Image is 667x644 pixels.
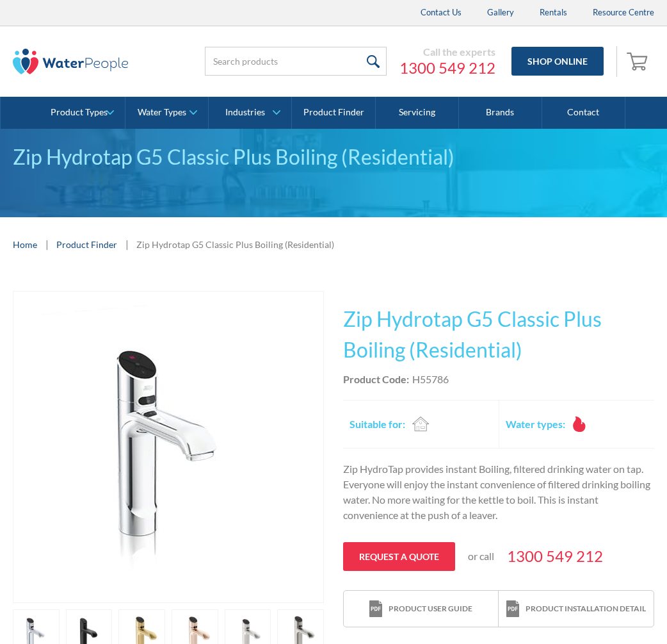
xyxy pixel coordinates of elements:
div: Zip Hydrotap G5 Classic Plus Boiling (Residential) [136,238,334,251]
div: Water Types [138,107,186,118]
a: open lightbox [13,291,324,603]
p: or call [468,549,494,564]
strong: Product Code: [343,373,409,385]
a: Contact [542,97,625,129]
a: Product Finder [292,97,375,129]
a: Product Finder [56,238,117,251]
div: Product installation detail [526,603,646,615]
div: Call the experts [399,45,495,58]
h1: Zip Hydrotap G5 Classic Plus Boiling (Residential) [343,304,654,365]
img: Zip Hydrotap G5 Classic Plus Boiling (Residential) [42,292,296,602]
a: print iconProduct installation detail [499,591,654,627]
div: | [124,236,130,252]
h2: Water types: [506,417,565,432]
h2: Suitable for: [350,417,405,432]
img: shopping cart [627,51,651,71]
div: Zip Hydrotap G5 Classic Plus Boiling (Residential) [13,142,654,172]
img: print icon [506,600,519,618]
a: Servicing [376,97,459,129]
img: print icon [369,600,382,618]
div: H55786 [412,372,449,387]
div: Product user guide [389,603,472,615]
p: Zip HydroTap provides instant Boiling, filtered drinking water on tap. Everyone will enjoy the in... [343,461,654,523]
a: Request a quote [343,542,455,571]
a: Product Types [42,97,125,129]
a: 1300 549 212 [399,58,495,78]
a: Brands [459,97,542,129]
a: Shop Online [511,47,604,76]
a: Open cart [623,46,654,77]
a: print iconProduct user guide [344,591,498,627]
a: Industries [209,97,291,129]
div: Product Types [51,107,108,118]
a: 1300 549 212 [507,545,603,568]
img: The Water People [13,49,128,74]
a: Water Types [125,97,208,129]
input: Search products [205,47,387,76]
div: | [44,236,50,252]
div: Industries [225,107,265,118]
a: Home [13,238,37,251]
